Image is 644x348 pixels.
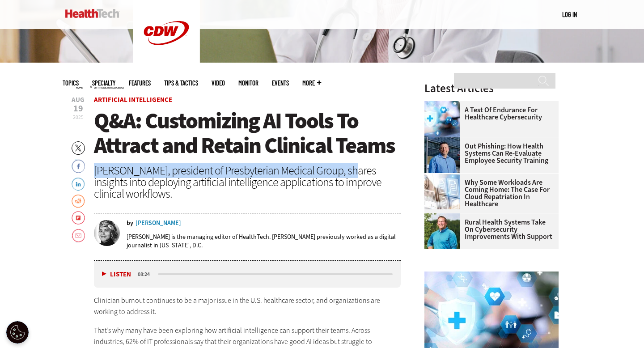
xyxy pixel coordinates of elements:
button: Listen [102,271,131,278]
p: [PERSON_NAME] is the managing editor of HealthTech. [PERSON_NAME] previously worked as a digital ... [127,233,401,250]
a: Scott Currie [424,137,465,144]
a: Electronic health records [424,174,465,181]
h3: Latest Articles [424,83,559,94]
span: Q&A: Customizing AI Tools To Attract and Retain Clinical Teams [94,106,395,160]
a: Features [129,80,151,86]
span: Aug [72,97,85,103]
div: [PERSON_NAME], president of Presbyterian Medical Group, shares insights into deploying artificial... [94,165,401,199]
a: Events [272,80,289,86]
a: Rural Health Systems Take On Cybersecurity Improvements with Support [424,219,553,240]
span: Specialty [92,80,115,86]
button: Open Preferences [6,321,29,344]
span: More [302,80,321,86]
div: User menu [562,10,577,19]
a: Why Some Workloads Are Coming Home: The Case for Cloud Repatriation in Healthcare [424,179,553,208]
a: CDW [133,59,200,68]
a: Out Phishing: How Health Systems Can Re-Evaluate Employee Security Training [424,143,553,164]
a: Healthcare cybersecurity [424,101,465,108]
div: Cookie Settings [6,321,29,344]
img: Teta-Alim [94,220,120,246]
span: Topics [63,80,79,86]
img: Electronic health records [424,174,460,209]
a: A Test of Endurance for Healthcare Cybersecurity [424,106,553,121]
a: Log in [562,10,577,18]
span: 19 [72,104,85,113]
img: Jim Roeder [424,213,460,249]
div: duration [136,270,157,278]
img: Scott Currie [424,137,460,173]
a: [PERSON_NAME] [136,220,181,226]
a: MonITor [238,80,258,86]
div: media player [94,261,401,288]
a: Artificial Intelligence [94,95,172,104]
a: Video [212,80,225,86]
img: Healthcare cybersecurity [424,101,460,137]
span: by [127,220,133,226]
a: Tips & Tactics [164,80,198,86]
a: Jim Roeder [424,213,465,221]
img: Home [65,9,119,18]
p: Clinician burnout continues to be a major issue in the U.S. healthcare sector, and organizations ... [94,295,401,318]
span: 2025 [73,114,84,121]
